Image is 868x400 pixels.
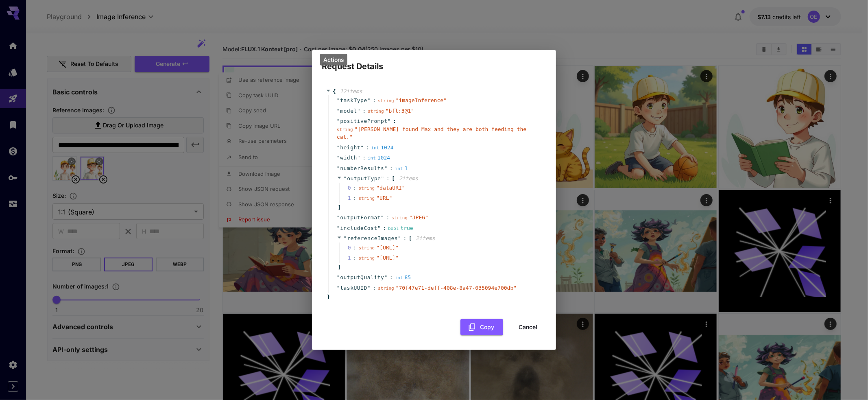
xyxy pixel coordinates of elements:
span: ] [337,263,341,271]
span: " [360,144,364,151]
span: : [390,164,393,173]
span: : [383,224,386,232]
span: " [381,214,384,221]
span: [ [409,234,412,243]
span: 0 [348,244,359,252]
div: true [388,224,413,232]
div: : [353,244,356,252]
span: string [337,127,353,132]
span: " [337,285,340,291]
span: " bfl:3@1 " [386,108,414,114]
span: " [384,274,388,280]
div: 1 [395,164,408,173]
span: " [337,274,340,280]
span: " [344,235,347,241]
span: : [386,214,390,222]
span: taskUUID [340,284,367,292]
span: " imageInference " [396,97,447,103]
span: string [368,109,384,114]
span: string [378,98,394,103]
span: " dataURI " [376,185,405,191]
span: : [362,107,366,115]
span: string [378,286,394,291]
button: Copy [460,319,503,336]
span: model [340,107,357,115]
span: } [326,293,330,301]
span: " [377,225,381,231]
span: " [337,97,340,103]
div: Actions [320,54,347,66]
span: bool [388,226,399,231]
span: : [390,273,393,282]
div: : [353,194,356,202]
span: 0 [348,184,359,192]
div: : [353,254,356,262]
span: outputType [347,175,381,181]
span: 12 item s [340,88,362,94]
span: " [367,285,371,291]
span: " [337,144,340,151]
span: int [395,275,403,280]
span: : [393,117,396,125]
span: " [367,97,371,103]
span: string [359,245,375,251]
span: " [357,108,360,114]
div: 85 [395,273,411,282]
span: string [359,256,375,261]
span: 2 item s [416,235,435,241]
span: " [384,165,388,171]
span: height [340,144,360,152]
div: 1024 [371,144,393,152]
span: numberResults [340,164,384,173]
span: referenceImages [347,235,398,241]
span: { [333,87,336,96]
span: width [340,154,357,162]
span: : [373,96,376,105]
span: " [URL] " [376,255,399,261]
span: 2 item s [399,175,418,181]
span: : [373,284,376,292]
button: Cancel [510,319,546,336]
span: " [398,235,401,241]
span: int [368,155,376,161]
span: " [337,155,340,161]
span: int [371,145,379,151]
span: ] [337,203,341,212]
span: " [344,175,347,181]
span: " [337,214,340,221]
span: " [357,155,360,161]
span: " [388,118,391,124]
span: " [337,118,340,124]
span: " URL " [376,195,392,201]
span: : [366,144,369,152]
span: " [381,175,384,181]
span: includeCost [340,224,377,232]
span: positivePrompt [340,117,388,125]
div: 1024 [368,154,390,162]
span: : [403,234,407,243]
span: " JPEG " [409,214,428,221]
span: string [359,186,375,191]
span: 1 [348,194,359,202]
h2: Request Details [312,50,556,73]
span: taskType [340,96,367,105]
span: string [359,196,375,201]
div: : [353,184,356,192]
span: [ [392,175,395,183]
span: " 70f47e71-deff-408e-8a47-035094e700db " [396,285,517,291]
span: : [362,154,366,162]
span: int [395,166,403,171]
span: : [386,175,390,183]
span: string [391,215,408,221]
span: outputFormat [340,214,381,222]
span: 1 [348,254,359,262]
span: " [URL] " [376,245,399,251]
span: outputQuality [340,273,384,282]
span: " [337,108,340,114]
span: " [337,225,340,231]
span: " [337,165,340,171]
span: " [PERSON_NAME] found Max and they are both feeding the cat. " [337,126,526,140]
